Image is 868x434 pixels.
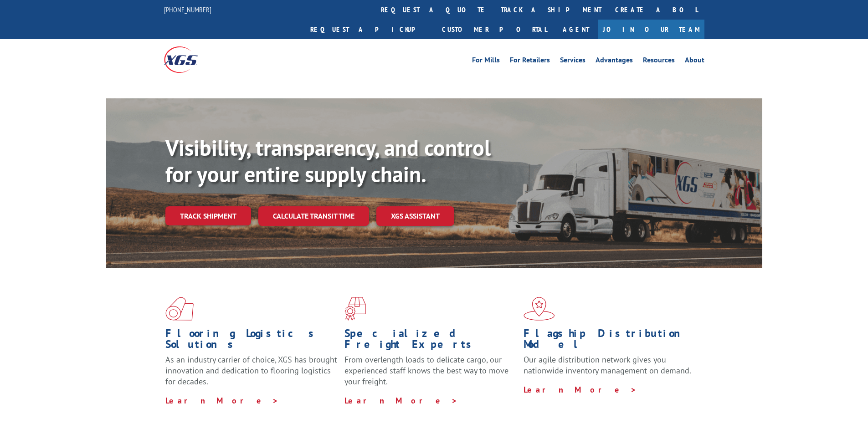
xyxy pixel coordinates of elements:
h1: Specialized Freight Experts [344,328,517,354]
a: Learn More > [344,395,458,406]
img: xgs-icon-focused-on-flooring-red [344,297,366,321]
a: Resources [643,56,675,66]
b: Visibility, transparency, and control for your entire supply chain. [165,133,491,188]
span: Our agile distribution network gives you nationwide inventory management on demand. [524,354,691,376]
h1: Flagship Distribution Model [524,328,696,354]
h1: Flooring Logistics Solutions [165,328,338,354]
a: Services [560,56,586,66]
a: About [685,56,704,66]
a: Learn More > [524,384,637,395]
span: As an industry carrier of choice, XGS has brought innovation and dedication to flooring logistics... [165,354,337,387]
a: Agent [554,20,598,39]
a: Customer Portal [435,20,554,39]
p: From overlength loads to delicate cargo, our experienced staff knows the best way to move your fr... [344,354,517,395]
a: Advantages [596,56,633,66]
a: XGS ASSISTANT [376,206,454,226]
img: xgs-icon-total-supply-chain-intelligence-red [165,297,194,321]
a: Calculate transit time [258,206,369,226]
a: Request a pickup [303,20,435,39]
img: xgs-icon-flagship-distribution-model-red [524,297,555,321]
a: Learn More > [165,395,279,406]
a: Track shipment [165,206,251,225]
a: For Mills [472,56,500,66]
a: For Retailers [510,56,550,66]
a: [PHONE_NUMBER] [164,5,211,14]
a: Join Our Team [598,20,704,39]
